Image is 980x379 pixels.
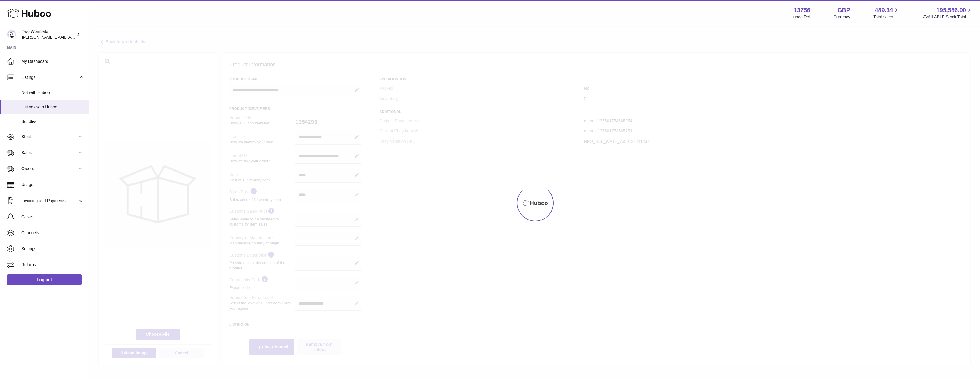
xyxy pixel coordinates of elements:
[21,230,84,236] span: Channels
[7,274,82,285] a: Log out
[923,14,973,20] span: AVAILABLE Stock Total
[873,6,900,20] a: 489.34 Total sales
[22,29,75,40] div: Two Wombats
[21,246,84,252] span: Settings
[21,104,84,110] span: Listings with Huboo
[7,30,16,39] img: alan@twowombats.com
[21,75,78,80] span: Listings
[21,90,84,95] span: Not with Huboo
[21,59,84,64] span: My Dashboard
[21,134,78,140] span: Stock
[875,6,893,14] span: 489.34
[923,6,973,20] a: 195,586.00 AVAILABLE Stock Total
[21,166,78,172] span: Orders
[21,182,84,188] span: Usage
[834,14,850,20] div: Currency
[791,14,810,20] div: Huboo Ref
[794,6,810,14] strong: 13756
[21,119,84,124] span: Bundles
[21,214,84,220] span: Cases
[22,35,119,39] span: [PERSON_NAME][EMAIL_ADDRESS][DOMAIN_NAME]
[936,6,966,14] span: 195,586.00
[873,14,900,20] span: Total sales
[21,262,84,268] span: Returns
[21,150,78,156] span: Sales
[837,6,850,14] strong: GBP
[21,198,78,204] span: Invoicing and Payments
